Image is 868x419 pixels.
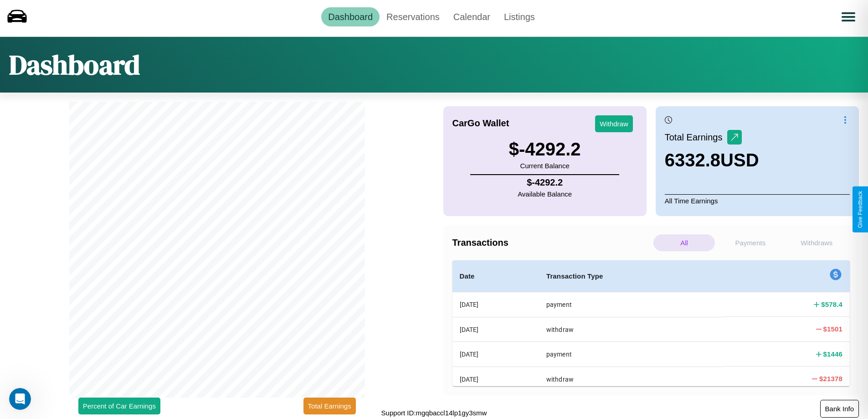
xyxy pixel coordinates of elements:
[9,46,140,83] h1: Dashboard
[78,398,160,414] button: Percent of Car Earnings
[665,129,727,145] p: Total Earnings
[509,160,581,172] p: Current Balance
[823,324,842,334] h4: $ 1501
[452,367,539,391] th: [DATE]
[539,342,723,367] th: payment
[857,191,863,228] div: Give Feedback
[497,7,542,26] a: Listings
[665,150,759,171] h3: 6332.8 USD
[452,292,539,317] th: [DATE]
[460,271,532,282] h4: Date
[452,118,509,129] h4: CarGo Wallet
[452,238,651,248] h4: Transactions
[819,374,842,383] h4: $ 21378
[539,367,723,391] th: withdraw
[836,4,861,30] button: Open menu
[653,234,715,251] p: All
[719,234,781,251] p: Payments
[380,7,447,26] a: Reservations
[452,342,539,367] th: [DATE]
[595,115,633,132] button: Withdraw
[539,292,723,317] th: payment
[9,388,31,410] iframe: Intercom live chat
[665,194,850,207] p: All Time Earnings
[821,300,842,309] h4: $ 578.4
[539,317,723,341] th: withdraw
[823,349,842,359] h4: $ 1446
[452,317,539,341] th: [DATE]
[303,398,356,414] button: Total Earnings
[321,7,380,26] a: Dashboard
[820,400,859,418] button: Bank Info
[447,7,497,26] a: Calendar
[518,177,572,188] h4: $ -4292.2
[509,139,581,160] h3: $ -4292.2
[381,407,487,419] p: Support ID: mgqbaccl14lp1gy3smw
[786,234,847,251] p: Withdraws
[518,188,572,200] p: Available Balance
[546,271,716,282] h4: Transaction Type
